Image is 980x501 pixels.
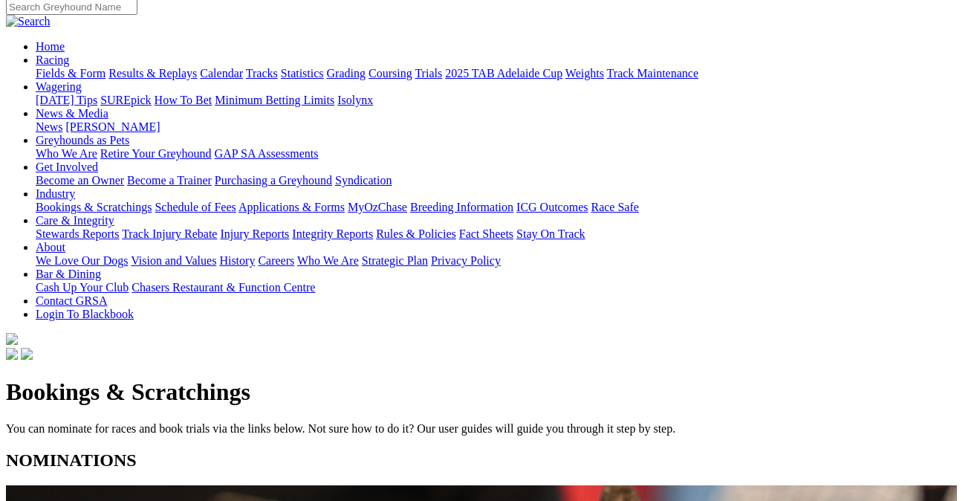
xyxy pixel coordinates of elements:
[565,67,604,80] a: Weights
[127,174,212,187] a: Become a Trainer
[36,281,974,294] div: Bar & Dining
[36,201,974,214] div: Industry
[36,227,119,240] a: Stewards Reports
[36,201,152,213] a: Bookings & Scratchings
[155,201,236,213] a: Schedule of Fees
[516,201,588,213] a: ICG Outcomes
[36,54,69,66] a: Racing
[36,281,129,294] a: Cash Up Your Club
[36,187,75,200] a: Industry
[431,254,501,267] a: Privacy Policy
[36,308,134,320] a: Login To Blackbook
[297,254,359,267] a: Who We Are
[36,147,97,160] a: Who We Are
[337,94,373,106] a: Isolynx
[65,120,160,133] a: [PERSON_NAME]
[100,147,212,160] a: Retire Your Greyhound
[36,147,974,161] div: Greyhounds as Pets
[219,254,255,267] a: History
[362,254,428,267] a: Strategic Plan
[258,254,294,267] a: Careers
[6,348,18,360] img: facebook.svg
[36,268,101,280] a: Bar & Dining
[6,378,974,406] h1: Bookings & Scratchings
[36,241,65,253] a: About
[220,227,289,240] a: Injury Reports
[410,201,513,213] a: Breeding Information
[155,94,212,106] a: How To Bet
[36,94,97,106] a: [DATE] Tips
[348,201,407,213] a: MyOzChase
[327,67,366,80] a: Grading
[36,174,974,187] div: Get Involved
[36,174,124,187] a: Become an Owner
[36,94,974,107] div: Wagering
[591,201,638,213] a: Race Safe
[376,227,456,240] a: Rules & Policies
[21,348,33,360] img: twitter.svg
[292,227,373,240] a: Integrity Reports
[132,281,315,294] a: Chasers Restaurant & Function Centre
[516,227,585,240] a: Stay On Track
[36,214,114,227] a: Care & Integrity
[122,227,217,240] a: Track Injury Rebate
[6,15,51,28] img: Search
[36,107,108,120] a: News & Media
[36,120,62,133] a: News
[36,134,129,146] a: Greyhounds as Pets
[131,254,216,267] a: Vision and Values
[36,67,974,80] div: Racing
[36,40,65,53] a: Home
[100,94,151,106] a: SUREpick
[200,67,243,80] a: Calendar
[36,120,974,134] div: News & Media
[36,67,106,80] a: Fields & Form
[36,227,974,241] div: Care & Integrity
[369,67,412,80] a: Coursing
[36,254,128,267] a: We Love Our Dogs
[6,333,18,345] img: logo-grsa-white.png
[6,422,974,436] p: You can nominate for races and book trials via the links below. Not sure how to do it? Our user g...
[246,67,278,80] a: Tracks
[281,67,324,80] a: Statistics
[415,67,442,80] a: Trials
[238,201,345,213] a: Applications & Forms
[215,147,319,160] a: GAP SA Assessments
[607,67,698,80] a: Track Maintenance
[215,174,332,187] a: Purchasing a Greyhound
[6,450,974,471] h2: NOMINATIONS
[445,67,562,80] a: 2025 TAB Adelaide Cup
[36,294,107,307] a: Contact GRSA
[215,94,334,106] a: Minimum Betting Limits
[36,161,98,173] a: Get Involved
[459,227,513,240] a: Fact Sheets
[108,67,197,80] a: Results & Replays
[335,174,392,187] a: Syndication
[36,80,82,93] a: Wagering
[36,254,974,268] div: About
